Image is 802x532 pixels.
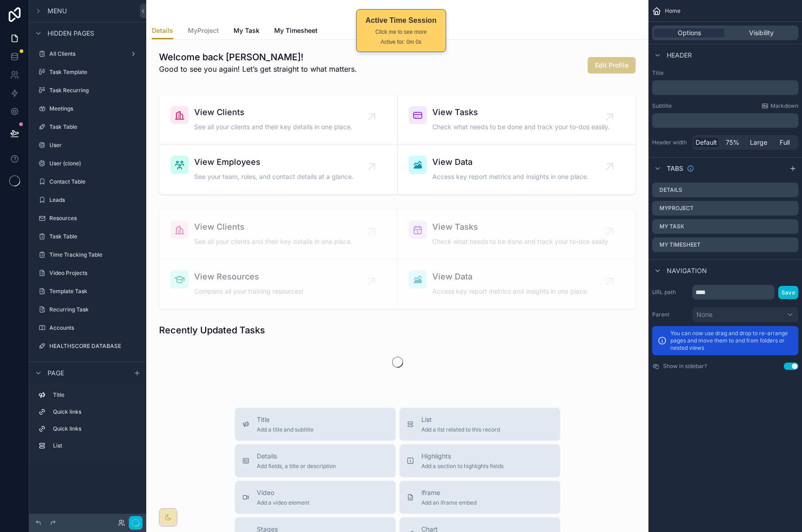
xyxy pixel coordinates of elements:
label: Task Table [49,233,139,240]
span: Markdown [770,102,798,110]
a: MyProject [188,22,219,41]
button: HighlightsAdd a section to highlights fields [399,444,560,477]
label: Task Template [49,68,139,76]
span: 75% [726,138,739,147]
label: Quick links [53,408,137,416]
a: Time Tracking Table [35,248,141,262]
button: Save [778,286,798,299]
span: Navigation [667,266,707,275]
span: Visibility [749,28,774,37]
a: My Timesheet [274,22,318,41]
label: Leads [49,196,139,204]
label: Parent [652,311,689,318]
label: Accounts [49,324,139,332]
button: None [692,307,798,322]
label: Details [659,186,682,194]
label: My Timesheet [659,241,701,248]
label: Template Task [49,288,139,295]
label: User (clone) [49,160,139,167]
label: Task Recurring [49,87,139,94]
label: Time Tracking Table [49,251,139,258]
label: List [53,442,137,449]
button: ListAdd a list related to this record [399,408,560,441]
div: Click me to see more [366,28,436,36]
label: Meetings [49,105,139,112]
a: Task Recurring [35,83,141,98]
a: Accounts [35,321,141,335]
label: Video Projects [49,269,139,277]
div: scrollable content [29,384,146,462]
label: User [49,142,139,149]
span: Add fields, a title or description [257,463,336,470]
label: All Clients [49,50,126,58]
label: HEALTHSCORE DATABASE [49,342,139,350]
label: Quick links [53,425,137,432]
a: Video Projects [35,266,141,280]
label: Contact Table [49,178,139,185]
span: Video [257,488,309,497]
span: Large [750,138,767,147]
a: All Clients [35,47,141,61]
label: Show in sidebar? [663,363,707,370]
span: Add a list related to this record [421,426,500,433]
span: Options [678,28,701,37]
a: HEALTHSCORE DATABASE [35,339,141,353]
span: Add a title and subtitle [257,426,313,433]
span: Menu [48,6,67,16]
a: Resources [35,211,141,226]
a: User (clone) [35,156,141,171]
a: Recurring Task [35,302,141,317]
button: iframeAdd an iframe embed [399,481,560,514]
span: Default [696,138,717,147]
button: VideoAdd a video element [235,481,396,514]
label: Title [652,69,798,77]
a: Meetings [35,101,141,116]
span: iframe [421,488,477,497]
button: TitleAdd a title and subtitle [235,408,396,441]
label: Task Table [49,123,139,131]
span: Title [257,415,313,424]
a: Details [152,22,173,40]
a: Task Table [35,120,141,134]
div: scrollable content [652,113,798,128]
span: Details [257,452,336,461]
span: Tabs [667,164,683,173]
div: Active for: 0m 0s [366,38,436,46]
span: Add an iframe embed [421,499,477,506]
label: Header width [652,139,689,146]
button: DetailsAdd fields, a title or description [235,444,396,477]
label: Title [53,391,137,399]
label: MyProject [659,205,694,212]
span: Add a video element [257,499,309,506]
a: My Task [234,22,260,41]
a: Leads [35,193,141,207]
div: Active Time Session [366,15,436,26]
label: Subtitle [652,102,672,110]
span: None [696,310,712,319]
span: My Timesheet [274,26,318,35]
label: Recurring Task [49,306,139,313]
label: Resources [49,215,139,222]
a: Task Template [35,65,141,79]
span: List [421,415,500,424]
a: Task Table [35,229,141,244]
span: Add a section to highlights fields [421,463,504,470]
a: Markdown [761,102,798,110]
div: scrollable content [652,80,798,95]
span: Highlights [421,452,504,461]
label: My Task [659,223,684,230]
a: Contact Table [35,174,141,189]
a: Template Task [35,284,141,299]
span: Header [667,51,692,60]
span: Full [780,138,790,147]
a: User [35,138,141,153]
label: URL path [652,289,689,296]
span: Page [48,369,64,378]
p: You can now use drag and drop to re-arrange pages and move them to and from folders or nested views [670,330,793,352]
span: My Task [234,26,260,35]
span: Hidden pages [48,29,94,38]
span: Home [665,7,680,15]
span: Details [152,26,173,35]
span: MyProject [188,26,219,35]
